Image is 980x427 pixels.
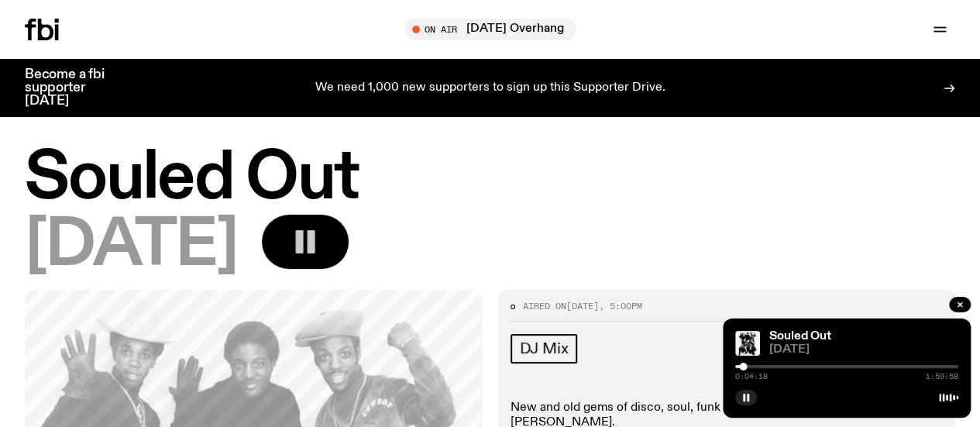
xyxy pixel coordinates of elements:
[769,330,831,343] a: Souled Out
[926,373,958,381] span: 1:59:58
[735,373,768,381] span: 0:04:18
[523,300,566,312] span: Aired on
[25,68,124,108] h3: Become a fbi supporter [DATE]
[315,81,665,95] p: We need 1,000 new supporters to sign up this Supporter Drive.
[520,340,569,357] span: DJ Mix
[566,300,599,312] span: [DATE]
[511,334,578,363] a: DJ Mix
[404,19,576,40] button: On Air[DATE] Overhang
[25,147,955,210] h1: Souled Out
[25,215,237,277] span: [DATE]
[599,300,642,312] span: , 5:00pm
[769,344,958,356] span: [DATE]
